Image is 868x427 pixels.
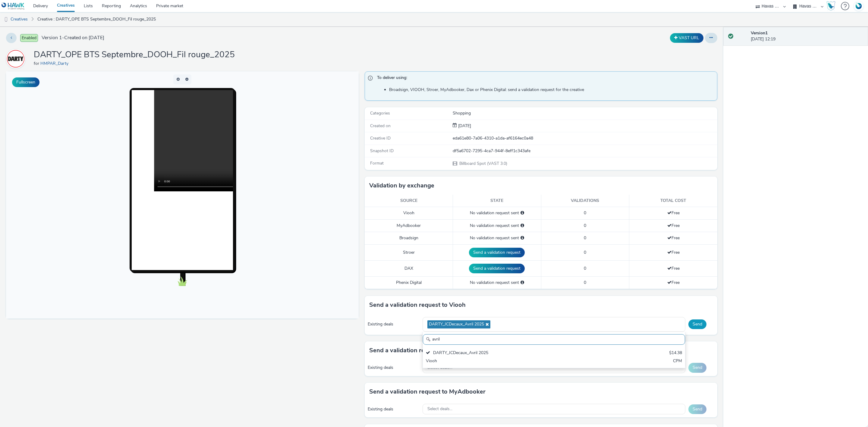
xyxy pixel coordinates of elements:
div: Please select a deal below and click on Send to send a validation request to MyAdbooker. [520,223,524,229]
span: 0 [584,280,586,285]
th: State [453,195,541,207]
span: 0 [584,265,586,271]
a: HMPAR_Darty [40,61,71,66]
span: Free [667,265,680,271]
span: Select deals... [427,407,452,412]
span: Select deals... [427,365,452,370]
div: Existing deals [368,365,420,371]
span: Version 1 - Created on [DATE] [42,34,104,41]
div: No validation request sent [456,223,538,229]
div: Existing deals [368,321,420,327]
a: Hawk Academy [826,1,838,11]
div: Please select a deal below and click on Send to send a validation request to Phenix Digital. [520,280,524,286]
div: $14.38 [669,350,682,357]
span: Categories [370,110,390,116]
li: Broadsign, VIOOH, Stroer, MyAdbooker, Dax or Phenix Digital: send a validation request for the cr... [389,87,714,93]
span: Format [370,160,384,166]
button: Send [688,404,706,414]
th: Source [365,195,453,207]
span: Free [667,280,680,285]
div: DARTY_JCDecaux_Avril 2025 [426,350,596,357]
td: DAX [365,260,453,276]
img: undefined Logo [2,2,25,10]
th: Total cost [629,195,718,207]
button: Send a validation request [469,264,525,273]
span: Enabled [20,34,38,42]
span: Snapshot ID [370,148,394,154]
div: No validation request sent [456,235,538,241]
strong: Version 1 [751,30,768,36]
span: Free [667,250,680,255]
span: 0 [584,235,586,241]
div: Duplicate the creative as a VAST URL [668,33,705,43]
img: Hawk Academy [826,1,835,11]
span: 0 [584,210,586,216]
input: Search...... [423,334,685,345]
div: Viooh [426,358,596,365]
div: df5a6702-7295-4ca7-944f-8eff1c343afe [453,148,717,154]
div: eda61e80-7a06-4310-a1da-af6164ec0a48 [453,135,717,141]
span: for [34,61,40,66]
button: Send [688,319,706,329]
span: To deliver using: [377,75,711,83]
span: Billboard Spot (VAST 3.0) [459,161,507,166]
span: Free [667,210,680,216]
button: Send a validation request [469,248,525,257]
div: Creation 02 September 2025, 12:19 [457,123,471,129]
span: 0 [584,223,586,228]
span: Creative ID [370,135,391,141]
h3: Send a validation request to Broadsign [369,346,478,355]
h1: DARTY_OPE BTS Septembre_DOOH_Fil rouge_2025 [34,49,235,61]
td: MyAdbooker [365,219,453,232]
th: Validations [541,195,629,207]
div: [DATE] 12:19 [751,30,863,42]
a: HMPAR_Darty [6,56,28,61]
span: Created on [370,123,391,129]
div: CPM [673,358,682,365]
span: [DATE] [457,123,471,129]
div: Please select a deal below and click on Send to send a validation request to Broadsign. [520,235,524,241]
td: Stroer [365,244,453,260]
h3: Validation by exchange [369,181,434,190]
div: Existing deals [368,406,420,412]
button: Fullscreen [12,77,39,87]
div: No validation request sent [456,210,538,216]
a: Creative : DARTY_OPE BTS Septembre_DOOH_Fil rouge_2025 [34,12,159,27]
td: Phenix Digital [365,276,453,289]
span: Free [667,223,680,228]
img: HMPAR_Darty [7,50,24,68]
td: Broadsign [365,232,453,244]
div: Please select a deal below and click on Send to send a validation request to Viooh. [520,210,524,216]
div: Shopping [453,110,717,116]
button: Send [688,363,706,372]
img: dooh [3,17,9,23]
h3: Send a validation request to Viooh [369,300,466,309]
div: No validation request sent [456,280,538,286]
h3: Send a validation request to MyAdbooker [369,387,486,396]
span: DARTY_JCDecaux_Avril 2025 [429,322,484,327]
button: VAST URL [670,33,703,43]
td: Viooh [365,207,453,219]
span: 0 [584,250,586,255]
span: Free [667,235,680,241]
img: Account FR [854,2,863,11]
